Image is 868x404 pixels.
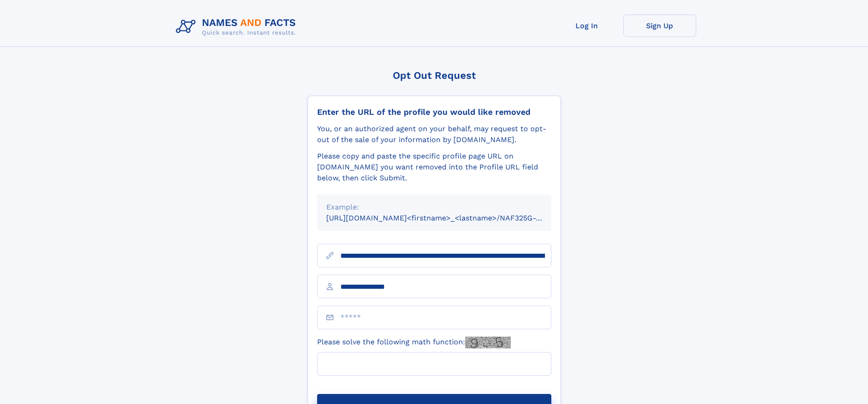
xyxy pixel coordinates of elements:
div: Opt Out Request [308,70,561,81]
img: Logo Names and Facts [172,15,303,39]
a: Sign Up [623,15,696,37]
div: You, or an authorized agent on your behalf, may request to opt-out of the sale of your informatio... [317,123,551,145]
div: Please copy and paste the specific profile page URL on [DOMAIN_NAME] you want removed into the Pr... [317,151,551,184]
a: Log In [550,15,623,37]
label: Please solve the following math function: [317,337,511,348]
div: Example: [326,202,542,213]
div: Enter the URL of the profile you would like removed [317,107,551,117]
small: [URL][DOMAIN_NAME]<firstname>_<lastname>/NAF325G-xxxxxxxx [326,214,569,222]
